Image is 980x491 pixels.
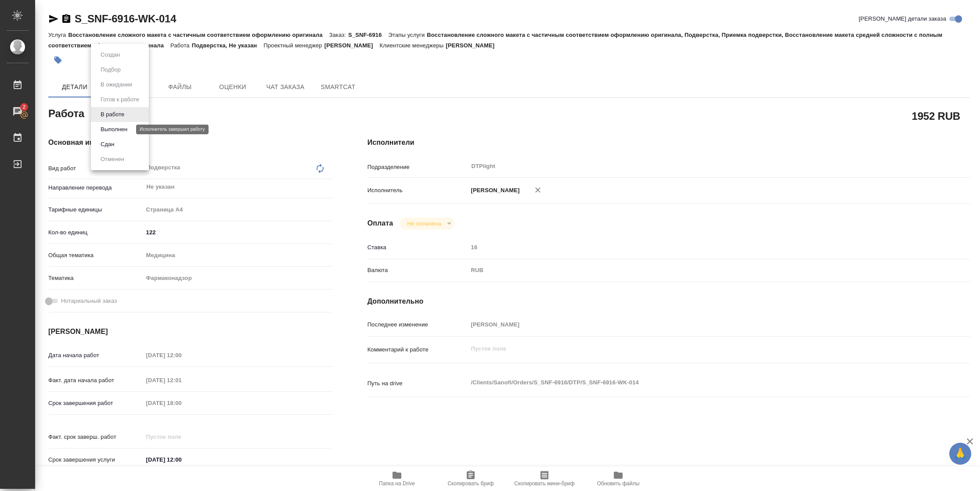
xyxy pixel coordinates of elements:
[98,125,130,134] button: Выполнен
[98,65,123,75] button: Подбор
[98,95,142,104] button: Готов к работе
[98,80,135,90] button: В ожидании
[98,140,117,149] button: Сдан
[98,110,127,119] button: В работе
[98,154,127,164] button: Отменен
[98,50,122,60] button: Создан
